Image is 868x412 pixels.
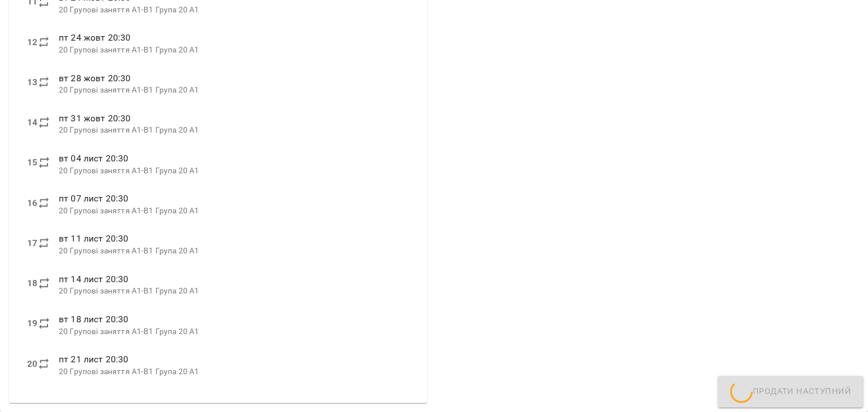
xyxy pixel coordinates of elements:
[59,314,128,325] span: вт 18 лист 20:30
[59,193,128,204] span: пт 07 лист 20:30
[27,76,37,89] label: 13
[27,357,37,371] label: 20
[59,286,409,297] p: 20 Групові заняття А1-В1 Група 20 А1
[59,153,128,164] span: вт 04 лист 20:30
[27,116,37,129] label: 14
[59,113,131,124] span: пт 31 жовт 20:30
[59,32,131,43] span: пт 24 жовт 20:30
[27,196,37,210] label: 16
[59,354,128,365] span: пт 21 лист 20:30
[27,317,37,330] label: 19
[59,165,409,177] p: 20 Групові заняття А1-В1 Група 20 А1
[59,73,131,84] span: вт 28 жовт 20:30
[59,326,409,338] p: 20 Групові заняття А1-В1 Група 20 А1
[59,125,409,136] p: 20 Групові заняття А1-В1 Група 20 А1
[59,85,409,96] p: 20 Групові заняття А1-В1 Група 20 А1
[27,36,37,49] label: 12
[59,366,409,378] p: 20 Групові заняття А1-В1 Група 20 А1
[59,5,409,16] p: 20 Групові заняття А1-В1 Група 20 А1
[59,45,409,56] p: 20 Групові заняття А1-В1 Група 20 А1
[27,156,37,169] label: 15
[59,233,128,244] span: вт 11 лист 20:30
[27,277,37,290] label: 18
[59,205,409,217] p: 20 Групові заняття А1-В1 Група 20 А1
[27,236,37,250] label: 17
[59,246,409,257] p: 20 Групові заняття А1-В1 Група 20 А1
[59,274,128,284] span: пт 14 лист 20:30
